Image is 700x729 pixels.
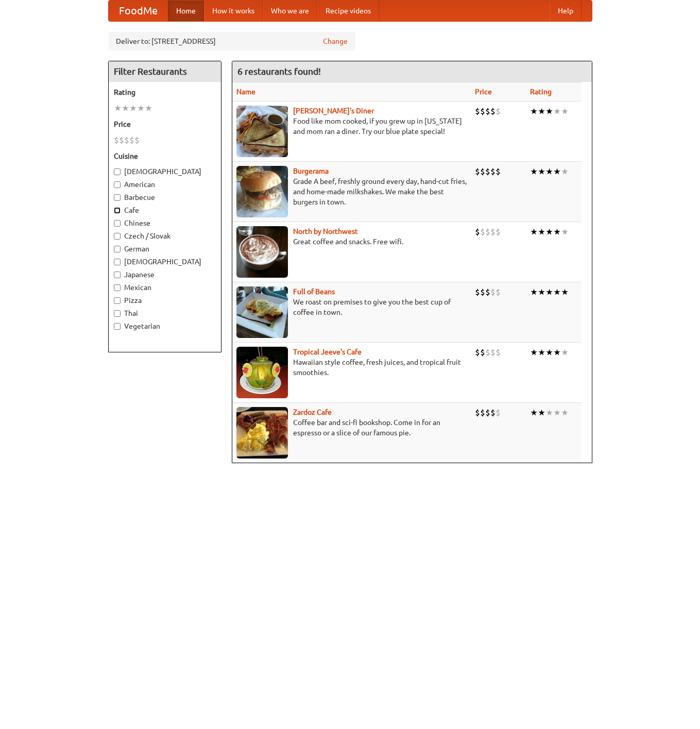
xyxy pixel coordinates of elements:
[480,166,485,177] li: $
[168,1,204,21] a: Home
[236,226,288,278] img: north.jpg
[538,347,545,358] li: ★
[545,286,553,298] li: ★
[475,347,480,358] li: $
[114,284,121,291] input: Mexican
[496,407,501,418] li: $
[496,347,501,358] li: $
[485,407,490,418] li: $
[236,176,467,207] p: Grade A beef, freshly ground every day, hand-cut fries, and home-made milkshakes. We make the bes...
[114,181,121,188] input: American
[114,308,216,318] label: Thai
[561,226,569,238] li: ★
[236,166,288,217] img: burgerama.jpg
[475,166,480,177] li: $
[114,220,121,227] input: Chinese
[475,88,492,96] a: Price
[114,233,121,240] input: Czech / Slovak
[485,166,490,177] li: $
[530,347,538,358] li: ★
[129,103,137,114] li: ★
[293,167,329,175] a: Burgerama
[480,407,485,418] li: $
[114,321,216,331] label: Vegetarian
[480,286,485,298] li: $
[114,231,216,241] label: Czech / Slovak
[145,103,152,114] li: ★
[114,179,216,190] label: American
[475,106,480,117] li: $
[114,272,121,278] input: Japanese
[237,66,321,76] ng-pluralize: 6 restaurants found!
[550,1,582,21] a: Help
[496,166,501,177] li: $
[236,407,288,459] img: zardoz.jpg
[485,347,490,358] li: $
[293,287,335,296] b: Full of Beans
[236,297,467,317] p: We roast on premises to give you the best cup of coffee in town.
[530,166,538,177] li: ★
[119,134,124,146] li: $
[114,295,216,306] label: Pizza
[114,259,121,265] input: [DEMOGRAPHIC_DATA]
[114,166,216,177] label: [DEMOGRAPHIC_DATA]
[236,417,467,438] p: Coffee bar and sci-fi bookshop. Come in for an espresso or a slice of our famous pie.
[293,107,374,115] a: [PERSON_NAME]'s Diner
[236,347,288,398] img: jeeves.jpg
[561,286,569,298] li: ★
[114,323,121,330] input: Vegetarian
[236,357,467,378] p: Hawaiian style coffee, fresh juices, and tropical fruit smoothies.
[490,407,496,418] li: $
[538,166,545,177] li: ★
[553,226,561,238] li: ★
[553,286,561,298] li: ★
[114,244,216,254] label: German
[490,347,496,358] li: $
[236,236,467,247] p: Great coffee and snacks. Free wifi.
[538,407,545,418] li: ★
[485,226,490,238] li: $
[114,282,216,293] label: Mexican
[553,347,561,358] li: ★
[561,347,569,358] li: ★
[109,61,221,82] h4: Filter Restaurants
[545,226,553,238] li: ★
[114,192,216,202] label: Barbecue
[114,134,119,146] li: $
[114,151,216,161] h5: Cuisine
[137,103,145,114] li: ★
[485,106,490,117] li: $
[561,166,569,177] li: ★
[561,407,569,418] li: ★
[317,1,379,21] a: Recipe videos
[490,166,496,177] li: $
[236,116,467,137] p: Food like mom cooked, if you grew up in [US_STATE] and mom ran a diner. Try our blue plate special!
[293,408,332,416] a: Zardoz Cafe
[323,36,348,46] a: Change
[114,194,121,201] input: Barbecue
[124,134,129,146] li: $
[236,88,255,96] a: Name
[114,205,216,215] label: Cafe
[553,166,561,177] li: ★
[480,106,485,117] li: $
[263,1,317,21] a: Who we are
[545,407,553,418] li: ★
[114,269,216,280] label: Japanese
[475,407,480,418] li: $
[293,348,362,356] b: Tropical Jeeve's Cafe
[475,286,480,298] li: $
[114,246,121,252] input: German
[490,106,496,117] li: $
[293,227,358,235] a: North by Northwest
[538,106,545,117] li: ★
[114,218,216,228] label: Chinese
[545,106,553,117] li: ★
[114,87,216,97] h5: Rating
[538,286,545,298] li: ★
[236,106,288,157] img: sallys.jpg
[553,106,561,117] li: ★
